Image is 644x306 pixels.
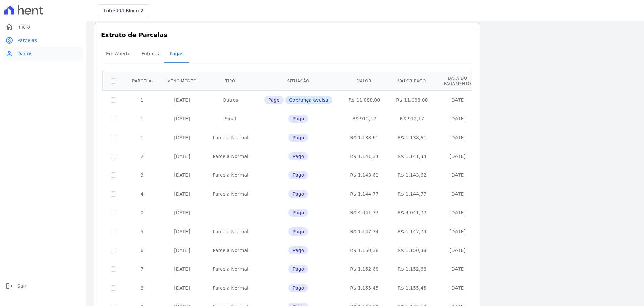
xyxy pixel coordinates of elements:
span: Cobrança avulsa [285,96,332,104]
td: 7 [124,260,160,278]
td: Outros [205,90,256,109]
td: [DATE] [436,109,479,128]
td: R$ 1.138,61 [340,128,388,147]
td: 8 [124,278,160,297]
td: 1 [124,109,160,128]
td: [DATE] [160,241,205,260]
td: R$ 912,17 [388,109,436,128]
td: Parcela Normal [205,166,256,185]
td: [DATE] [436,90,479,109]
td: [DATE] [160,260,205,278]
td: Parcela Normal [205,278,256,297]
span: Em Aberto [102,47,135,60]
td: [DATE] [160,147,205,166]
td: [DATE] [436,166,479,185]
h3: Extrato de Parcelas [101,30,473,39]
i: paid [5,36,13,44]
span: Sair [17,283,26,289]
td: 1 [124,90,160,109]
td: [DATE] [160,203,205,222]
span: Pago [288,209,308,217]
td: [DATE] [436,241,479,260]
th: Valor pago [388,71,436,90]
th: Data do pagamento [436,71,479,90]
td: 4 [124,185,160,203]
span: Pagas [166,47,187,60]
td: R$ 1.150,38 [388,241,436,260]
a: Pagas [164,46,189,63]
td: R$ 1.152,68 [388,260,436,278]
th: Tipo [205,71,256,90]
a: logoutSair [3,279,83,293]
td: [DATE] [160,109,205,128]
span: Pago [288,171,308,179]
span: Pago [288,115,308,123]
td: [DATE] [436,185,479,203]
td: [DATE] [436,128,479,147]
a: paidParcelas [3,34,83,47]
i: home [5,23,13,31]
input: Só é possível selecionar pagamentos em aberto [111,191,116,197]
td: 5 [124,222,160,241]
td: Parcela Normal [205,185,256,203]
h3: Lote: [104,7,143,14]
input: Só é possível selecionar pagamentos em aberto [111,97,116,103]
td: [DATE] [160,166,205,185]
td: R$ 1.147,74 [388,222,436,241]
input: Só é possível selecionar pagamentos em aberto [111,172,116,178]
td: Sinal [205,109,256,128]
td: [DATE] [436,222,479,241]
span: Parcelas [17,37,37,44]
span: Pago [288,227,308,236]
input: Só é possível selecionar pagamentos em aberto [111,248,116,253]
td: R$ 912,17 [340,109,388,128]
td: R$ 1.152,68 [340,260,388,278]
td: R$ 1.155,45 [388,278,436,297]
span: Pago [288,246,308,254]
td: Parcela Normal [205,222,256,241]
td: Parcela Normal [205,147,256,166]
input: Só é possível selecionar pagamentos em aberto [111,210,116,215]
td: Parcela Normal [205,241,256,260]
th: Parcela [124,71,160,90]
td: R$ 4.041,77 [340,203,388,222]
td: Parcela Normal [205,128,256,147]
td: R$ 11.088,00 [388,90,436,109]
a: homeInício [3,20,83,34]
input: Só é possível selecionar pagamentos em aberto [111,285,116,291]
input: Só é possível selecionar pagamentos em aberto [111,266,116,272]
td: R$ 1.155,45 [340,278,388,297]
span: Pago [288,134,308,142]
span: Pago [288,284,308,292]
td: R$ 1.144,77 [388,185,436,203]
i: logout [5,282,13,290]
td: 6 [124,241,160,260]
td: R$ 1.144,77 [340,185,388,203]
td: 3 [124,166,160,185]
td: 0 [124,203,160,222]
td: [DATE] [160,128,205,147]
td: R$ 1.141,34 [340,147,388,166]
th: Vencimento [160,71,205,90]
td: R$ 1.141,34 [388,147,436,166]
span: Pago [288,190,308,198]
td: R$ 1.147,74 [340,222,388,241]
td: [DATE] [436,278,479,297]
td: [DATE] [436,260,479,278]
td: 2 [124,147,160,166]
span: Futuras [138,47,163,60]
span: 404 Bloco 2 [115,8,143,13]
a: personDados [3,47,83,60]
td: R$ 1.138,61 [388,128,436,147]
input: Só é possível selecionar pagamentos em aberto [111,135,116,140]
i: person [5,50,13,58]
th: Valor [340,71,388,90]
td: [DATE] [436,203,479,222]
td: [DATE] [160,278,205,297]
th: Situação [256,71,340,90]
td: Parcela Normal [205,260,256,278]
td: [DATE] [160,90,205,109]
span: Início [17,23,30,30]
td: R$ 11.088,00 [340,90,388,109]
input: Só é possível selecionar pagamentos em aberto [111,154,116,159]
